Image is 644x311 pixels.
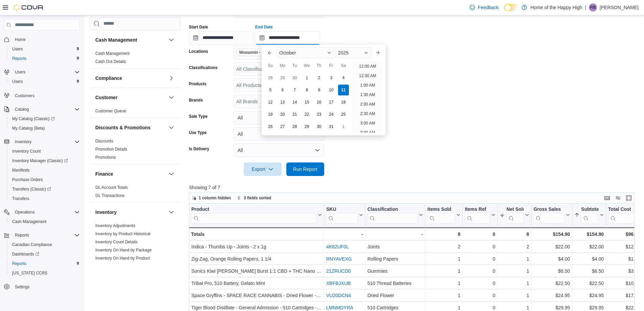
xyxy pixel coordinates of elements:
[95,240,138,244] a: Inventory Count Details
[289,85,300,95] div: day-7
[574,255,604,263] div: $4.00
[12,251,39,257] span: Dashboards
[167,36,175,44] button: Cash Management
[95,37,137,43] h3: Cash Management
[289,72,300,83] div: day-30
[15,232,29,238] span: Reports
[7,175,82,184] button: Purchase Orders
[15,93,34,98] span: Customers
[608,255,640,263] div: $1.96
[465,255,495,263] div: 0
[95,51,129,56] span: Cash Management
[12,35,80,44] span: Home
[1,105,82,114] button: Catalog
[12,92,37,100] a: Customers
[189,65,218,70] label: Classifications
[95,59,126,64] span: Cash Out Details
[427,206,460,224] button: Items Sold
[90,137,181,164] div: Discounts & Promotions
[9,269,50,277] a: [US_STATE] CCRS
[95,51,129,56] a: Cash Management
[585,3,586,12] p: |
[7,77,82,86] button: Users
[608,206,635,213] div: Total Cost
[581,206,598,213] div: Subtotal
[95,75,122,82] h3: Compliance
[357,110,378,118] li: 2:30 AM
[189,24,208,30] label: Start Date
[326,293,351,298] a: VU20DCN4
[95,139,113,143] a: Discounts
[95,155,116,160] span: Promotions
[326,268,351,274] a: 21ZRUCD0
[255,31,320,45] input: Press the down key to enter a popover containing a calendar. Press the escape key to close the po...
[12,196,29,201] span: Transfers
[95,185,128,190] span: GL Account Totals
[9,45,80,53] span: Users
[199,195,231,201] span: 1 column hidden
[367,255,423,263] div: Rolling Papers
[95,256,150,261] span: Inventory On Hand by Product
[302,109,312,120] div: day-22
[95,231,150,237] span: Inventory by Product Historical
[95,109,126,113] a: Customer Queue
[9,185,80,193] span: Transfers (Classic)
[95,239,138,245] span: Inventory Count Details
[574,243,604,251] div: $22.00
[335,47,371,58] div: Button. Open the year selector. 2025 is currently selected.
[9,250,42,258] a: Dashboards
[1,230,82,240] button: Reports
[7,124,82,133] button: My Catalog (Beta)
[12,68,80,76] span: Users
[506,206,524,213] div: Net Sold
[7,156,82,165] a: Inventory Manager (Classic)
[7,44,82,54] button: Users
[427,206,455,213] div: Items Sold
[12,242,52,247] span: Canadian Compliance
[95,248,152,252] a: Inventory On Hand by Package
[255,24,273,30] label: End Date
[12,138,80,146] span: Inventory
[265,97,276,108] div: day-12
[286,162,324,176] button: Run Report
[12,138,34,146] button: Inventory
[9,115,57,123] a: My Catalog (Classic)
[608,230,640,238] div: $96.00
[9,241,80,249] span: Canadian Compliance
[9,77,80,86] span: Users
[367,206,423,224] button: Classification
[191,206,322,224] button: Product
[167,208,175,216] button: Inventory
[9,195,32,203] a: Transfers
[500,230,529,238] div: 8
[7,240,82,249] button: Canadian Compliance
[264,47,275,58] button: Previous Month
[574,230,604,238] div: $154.90
[279,50,296,55] span: October
[9,176,46,184] a: Purchase Orders
[12,116,55,121] span: My Catalog (Classic)
[95,155,116,160] a: Promotions
[608,206,635,224] div: Total Cost
[12,261,26,266] span: Reports
[95,124,150,131] h3: Discounts & Promotions
[467,1,501,14] a: Feedback
[356,62,379,70] li: 12:00 AM
[7,249,82,259] a: Dashboards
[248,162,278,176] span: Export
[236,49,301,56] span: Moosomin - Moosomin Pipestone - Fire & Flower
[12,219,46,224] span: Cash Management
[357,119,378,127] li: 3:00 AM
[603,194,611,202] button: Keyboard shortcuts
[338,85,349,95] div: day-11
[504,4,518,11] input: Dark Mode
[427,243,460,251] div: 2
[9,218,80,226] span: Cash Management
[9,269,80,277] span: Washington CCRS
[326,256,352,262] a: RNYAVEXG
[167,170,175,178] button: Finance
[326,244,349,249] a: 4K62UF0L
[189,31,254,45] input: Press the down key to open a popover containing a calendar.
[277,85,288,95] div: day-6
[326,206,363,224] button: SKU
